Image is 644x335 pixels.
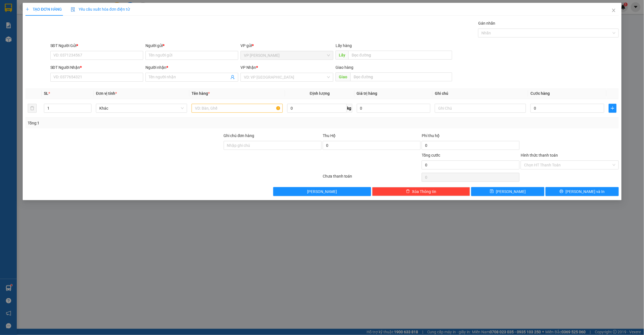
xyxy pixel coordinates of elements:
[422,133,520,141] div: Phí thu hộ
[566,188,605,195] span: [PERSON_NAME] và In
[348,51,452,60] input: Dọc đường
[357,104,430,113] input: 0
[496,188,526,195] span: [PERSON_NAME]
[192,91,210,96] span: Tên hàng
[44,91,48,96] span: SL
[192,104,283,113] input: VD: Bàn, Ghế
[608,104,616,113] button: plus
[240,43,333,49] div: VP gửi
[145,43,238,49] div: Người gửi
[240,65,256,70] span: VP Nhận
[546,187,619,196] button: printer[PERSON_NAME] và In
[336,65,353,70] span: Giao hàng
[521,153,558,157] label: Hình thức thanh toán
[50,43,143,49] div: SĐT Người Gửi
[350,72,452,81] input: Dọc đường
[357,91,377,96] span: Giá trị hàng
[435,104,526,113] input: Ghi Chú
[406,189,410,194] span: delete
[244,51,330,60] span: VP Nam Dong
[372,187,470,196] button: deleteXóa Thông tin
[609,106,616,110] span: plus
[96,91,117,96] span: Đơn vị tính
[50,64,143,70] div: SĐT Người Nhận
[471,187,544,196] button: save[PERSON_NAME]
[223,133,254,138] label: Ghi chú đơn hàng
[99,104,184,112] span: Khác
[28,120,249,126] div: Tổng: 1
[412,188,436,195] span: Xóa Thông tin
[478,21,495,25] label: Gán nhãn
[25,7,29,11] span: plus
[336,72,350,81] span: Giao
[560,189,563,194] span: printer
[346,104,352,113] span: kg
[336,51,348,60] span: Lấy
[25,7,62,11] span: TẠO ĐƠN HÀNG
[336,43,352,48] span: Lấy hàng
[310,91,329,96] span: Định lượng
[230,75,235,79] span: user-add
[322,173,421,183] div: Chưa thanh toán
[422,153,440,157] span: Tổng cước
[530,91,550,96] span: Cước hàng
[71,7,130,11] span: Yêu cầu xuất hóa đơn điện tử
[490,189,494,194] span: save
[433,88,528,99] th: Ghi chú
[145,64,238,70] div: Người nhận
[323,133,336,138] span: Thu Hộ
[606,3,621,18] button: Close
[28,104,37,113] button: delete
[273,187,371,196] button: [PERSON_NAME]
[71,7,75,12] img: icon
[611,8,616,13] span: close
[307,188,337,195] span: [PERSON_NAME]
[223,141,321,150] input: Ghi chú đơn hàng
